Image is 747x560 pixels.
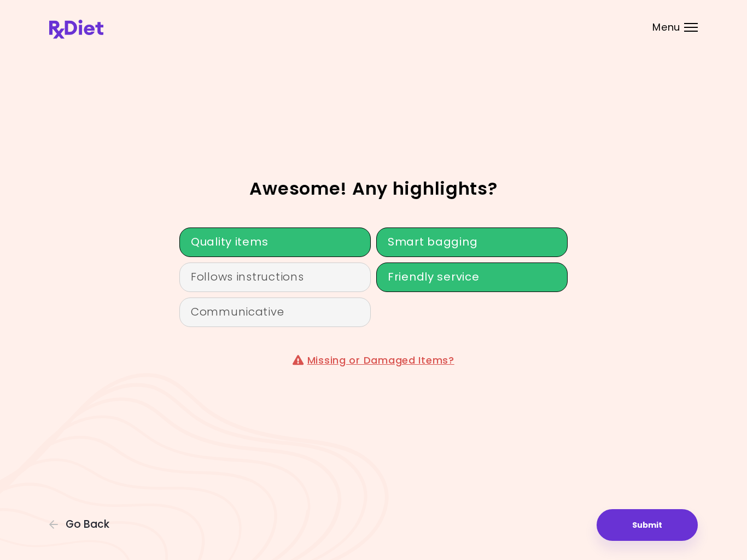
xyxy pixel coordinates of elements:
div: Follows instructions [179,262,371,292]
span: Go Back [66,518,109,530]
div: Quality items [179,227,371,257]
div: Friendly service [376,262,568,292]
span: Menu [652,22,680,32]
button: Submit [597,509,698,541]
h2: Awesome! Any highlights? [49,180,698,197]
button: Go Back [49,518,115,530]
div: Smart bagging [376,227,568,257]
a: Missing or Damaged Items? [307,353,454,367]
div: Communicative [179,297,371,327]
img: RxDiet [49,20,103,39]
